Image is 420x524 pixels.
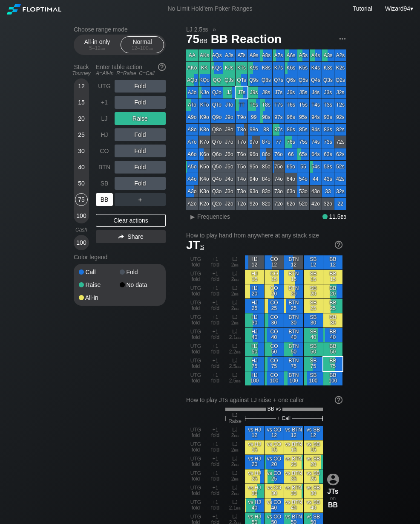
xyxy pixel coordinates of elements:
[223,198,235,210] div: J2o
[285,198,297,210] div: 62o
[198,99,210,111] div: KTo
[75,96,88,109] div: 15
[186,313,205,327] div: UTG fold
[206,342,225,356] div: +1 fold
[323,328,342,342] div: BB 40
[74,250,166,264] div: Color legend
[186,49,198,61] div: AA
[206,270,225,284] div: +1 fold
[248,198,260,210] div: 92o
[323,270,342,284] div: BB 15
[96,60,166,80] div: Enter table action
[70,60,92,80] div: Stack
[198,198,210,210] div: K2o
[186,255,205,269] div: UTG fold
[206,284,225,298] div: +1 fold
[304,270,323,284] div: SB 15
[197,213,230,220] span: Frequencies
[186,99,198,111] div: ATo
[186,148,198,160] div: A6o
[297,62,309,74] div: K5s
[284,299,303,313] div: BTN 25
[236,111,247,123] div: T9o
[211,185,223,197] div: Q3o
[260,198,272,210] div: 82o
[310,185,322,197] div: 43o
[223,173,235,185] div: J4o
[115,145,166,157] div: Fold
[284,284,303,298] div: BTN 20
[115,193,166,206] div: ＋
[186,299,205,313] div: UTG fold
[186,136,198,148] div: A7o
[211,198,223,210] div: Q2o
[304,284,323,298] div: SB 20
[383,4,414,13] div: ▾
[236,334,241,340] span: bb
[236,198,247,210] div: T2o
[206,299,225,313] div: +1 fold
[284,342,303,356] div: BTN 50
[124,45,160,51] div: 12 – 100
[248,111,260,123] div: 99
[186,161,198,173] div: A5o
[297,148,309,160] div: 65s
[273,124,285,136] div: 87s
[75,80,88,93] div: 12
[285,99,297,111] div: T6s
[285,185,297,197] div: 63o
[260,136,272,148] div: 87o
[334,185,346,197] div: 32s
[273,198,285,210] div: 72o
[248,99,260,111] div: T9s
[322,99,334,111] div: T3s
[75,193,88,206] div: 75
[211,124,223,136] div: Q8o
[186,124,198,136] div: A8o
[198,111,210,123] div: K9o
[115,96,166,109] div: Fold
[310,62,322,74] div: K4s
[198,74,210,86] div: KQo
[115,177,166,190] div: Fold
[234,305,239,311] span: bb
[186,62,198,74] div: AKo
[223,136,235,148] div: J7o
[223,62,235,74] div: KJs
[186,87,198,98] div: AJo
[115,112,166,125] div: Raise
[310,173,322,185] div: 44
[96,70,166,76] div: A=All-in R=Raise C=Call
[79,295,120,301] div: All-in
[101,45,105,51] span: bb
[297,136,309,148] div: 75s
[334,395,343,405] img: help.32db89a4.svg
[260,74,272,86] div: Q8s
[186,232,342,239] h2: How to play hand from anywhere at any stack size
[198,49,210,61] div: AKs
[322,136,334,148] div: 73s
[225,328,245,342] div: LJ 2.1
[248,124,260,136] div: 98o
[248,87,260,98] div: J9s
[273,49,285,61] div: A7s
[234,262,239,268] span: bb
[297,111,309,123] div: 95s
[265,270,284,284] div: CO 15
[297,74,309,86] div: Q5s
[115,80,166,93] div: Fold
[236,99,247,111] div: TT
[186,185,198,197] div: A3o
[273,173,285,185] div: 74o
[260,148,272,160] div: 86o
[310,49,322,61] div: A4s
[334,136,346,148] div: 72s
[96,145,113,157] div: CO
[334,49,346,61] div: A2s
[310,198,322,210] div: 42o
[198,87,210,98] div: KJo
[223,161,235,173] div: J5o
[236,148,247,160] div: T6o
[245,270,264,284] div: HJ 15
[245,342,264,356] div: HJ 50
